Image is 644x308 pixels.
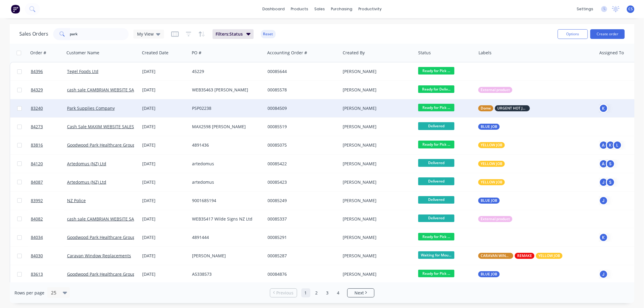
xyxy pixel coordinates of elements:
[268,288,377,297] ul: Pagination
[192,179,259,185] div: artedomus
[31,161,43,167] span: 84120
[301,288,310,297] a: Page 1 is your current page
[418,85,454,93] span: Ready for Deliv...
[418,214,454,222] span: Delivered
[599,50,624,56] div: Assigned To
[142,68,187,75] div: [DATE]
[142,271,187,277] div: [DATE]
[481,142,502,148] span: YELLOW JOB
[334,288,343,297] a: Page 4
[418,177,454,185] span: Delivered
[67,142,143,148] a: Goodwood Park Healthcare Group Ltd
[343,253,410,259] div: [PERSON_NAME]
[142,124,187,130] div: [DATE]
[192,50,201,56] div: PO #
[599,196,608,205] button: J
[478,87,512,93] button: External product
[599,270,608,279] button: J
[343,161,410,167] div: [PERSON_NAME]
[599,141,608,150] div: A
[558,29,588,39] button: Options
[481,253,511,259] span: CARAVAN WINDOW
[31,136,67,154] a: 83816
[418,159,454,167] span: Delivered
[343,142,410,148] div: [PERSON_NAME]
[216,31,243,37] span: Filters: Status
[192,142,259,148] div: 4891436
[31,118,67,136] a: 84273
[67,216,141,222] a: cash sale CAMBRIAN WEBSITE SALES
[259,5,288,14] a: dashboard
[538,253,560,259] span: YELLOW JOB
[268,198,335,204] div: 00085249
[481,105,491,111] span: Dome
[478,253,562,259] button: CARAVAN WINDOWREMAKEYELLOW JOB
[613,141,622,150] div: L
[343,271,410,277] div: [PERSON_NAME]
[599,104,608,113] button: K
[481,161,502,167] span: YELLOW JOB
[67,198,86,203] a: NZ Police
[478,271,500,277] button: BLUE JOB
[67,124,134,129] a: Cash Sale MAXIM WEBSITE SALES
[276,290,293,296] span: Previous
[142,198,187,204] div: [DATE]
[599,159,615,168] button: AS
[481,271,497,277] span: BLUE JOB
[261,30,276,38] button: Reset
[31,198,43,204] span: 83992
[606,159,615,168] div: S
[192,234,259,240] div: 4891444
[481,216,510,222] span: External product
[31,228,67,246] a: 84034
[481,87,510,93] span: External product
[31,253,43,259] span: 84030
[268,253,335,259] div: 00085287
[31,210,67,228] a: 84082
[343,179,410,185] div: [PERSON_NAME]
[192,253,259,259] div: [PERSON_NAME]
[142,105,187,111] div: [DATE]
[70,28,129,40] input: Search...
[343,87,410,93] div: [PERSON_NAME]
[142,234,187,240] div: [DATE]
[599,159,608,168] div: A
[31,155,67,173] a: 84120
[192,87,259,93] div: WEB35463 [PERSON_NAME]
[192,198,259,204] div: 9001685194
[142,253,187,259] div: [DATE]
[268,271,335,277] div: 00084876
[418,251,454,259] span: Waiting for Mou...
[31,99,67,117] a: 83240
[192,271,259,277] div: A5338573
[192,68,259,75] div: 45229
[628,6,633,12] span: CS
[599,141,622,150] button: AKL
[31,81,67,99] a: 84329
[268,216,335,222] div: 00085337
[418,196,454,204] span: Delivered
[31,142,43,148] span: 83816
[31,173,67,191] a: 84087
[343,216,410,222] div: [PERSON_NAME]
[67,161,106,167] a: Artedomus (NZ) Ltd
[268,105,335,111] div: 00084509
[192,161,259,167] div: artedomus
[67,105,115,111] a: Park Supplies Company
[599,233,608,242] div: K
[31,87,43,93] span: 84329
[497,105,527,111] span: URGENT HOT JOB!!!!
[142,50,168,56] div: Created Date
[142,179,187,185] div: [DATE]
[66,50,99,56] div: Customer Name
[590,29,625,39] button: Create order
[479,50,492,56] div: Labels
[67,179,106,185] a: Artedomus (NZ) Ltd
[288,5,311,14] div: products
[481,198,497,204] span: BLUE JOB
[67,87,141,93] a: cash sale CAMBRIAN WEBSITE SALES
[142,161,187,167] div: [DATE]
[606,178,615,187] div: S
[481,179,502,185] span: YELLOW JOB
